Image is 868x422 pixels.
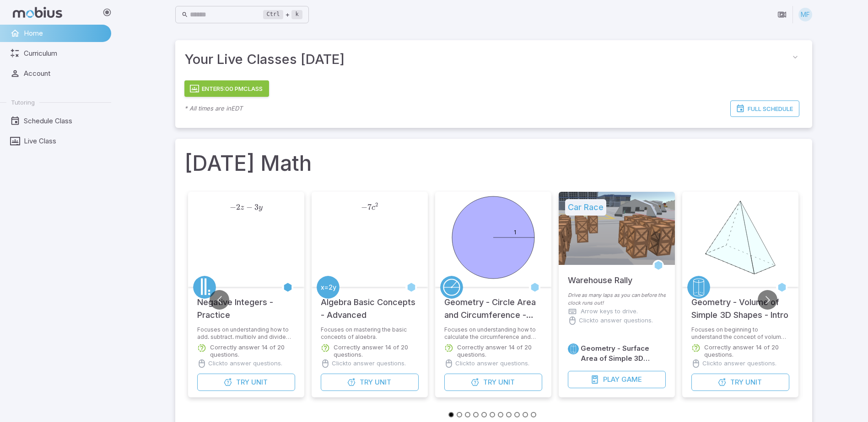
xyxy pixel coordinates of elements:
[24,69,105,79] span: Account
[702,359,776,368] p: Click to answer questions.
[208,359,282,368] p: Click to answer questions.
[444,287,542,322] h5: Geometry - Circle Area and Circumference - Practice
[184,104,243,113] p: * All times are in EDT
[197,374,295,391] button: TryUnit
[263,9,302,20] div: +
[372,204,375,211] span: c
[758,290,777,310] button: Go to next slide
[197,326,295,339] p: Focuses on understanding how to add, subtract, multiply and divide negative integers.
[240,204,243,211] span: z
[798,8,812,21] div: MF
[531,412,536,417] button: Go to slide 11
[444,326,542,339] p: Focuses on understanding how to calculate the circumference and area of circles.
[523,412,528,417] button: Go to slide 10
[457,412,462,417] button: Go to slide 2
[490,412,495,417] button: Go to slide 6
[448,412,454,417] button: Go to slide 1
[236,377,249,387] span: Try
[24,116,105,126] span: Schedule Class
[321,326,419,339] p: Focuses on mastering the basic concepts of algebra.
[184,80,269,97] button: Enter5:00 PMClass
[361,202,367,212] span: −
[568,343,579,354] a: Geometry 3D
[24,28,105,38] span: Home
[568,371,666,388] button: PlayGame
[506,412,512,417] button: Go to slide 8
[229,202,236,212] span: −
[359,377,372,387] span: Try
[184,49,787,69] span: Your Live Classes [DATE]
[210,343,295,358] p: Correctly answer 14 of 20 questions.
[291,10,302,19] kbd: k
[197,287,295,322] h5: Negative Integers - Practice
[24,48,105,58] span: Curriculum
[210,290,229,310] button: Go to previous slide
[440,276,463,299] a: Circles
[603,375,619,385] span: Play
[251,377,267,387] span: Unit
[730,377,743,387] span: Try
[568,291,666,307] p: Drive as many laps as you can before the clock runs out!
[565,199,606,216] h5: Car Race
[317,276,340,299] a: Algebra
[258,204,262,211] span: y
[24,136,105,146] span: Live Class
[773,6,791,23] button: Join in Zoom Client
[246,202,252,212] span: −
[184,148,803,179] h1: [DATE] Math
[691,326,789,339] p: Focuses on beginning to understand the concept of volume for basic 3-dimensional geometric shapes.
[483,377,496,387] span: Try
[473,412,479,417] button: Go to slide 4
[367,202,372,212] span: 7
[455,359,529,368] p: Click to answer questions.
[236,202,240,212] span: 2
[568,265,632,287] h5: Warehouse Rally
[321,287,419,322] h5: Algebra Basic Concepts - Advanced
[514,229,516,236] text: 1
[465,412,470,417] button: Go to slide 3
[691,287,789,322] h5: Geometry - Volume of Simple 3D Shapes - Intro
[687,276,710,299] a: Geometry 3D
[321,374,419,391] button: TryUnit
[444,374,542,391] button: TryUnit
[332,359,406,368] p: Click to answer questions.
[498,412,503,417] button: Go to slide 7
[457,343,542,358] p: Correctly answer 14 of 20 questions.
[334,343,419,358] p: Correctly answer 14 of 20 questions.
[263,10,284,19] kbd: Ctrl
[691,374,789,391] button: TryUnit
[581,343,666,364] h6: Geometry - Surface Area of Simple 3D Shapes - Intro
[787,49,803,65] button: collapse
[581,307,638,316] p: Arrow keys to drive.
[621,375,642,385] span: Game
[579,316,653,325] p: Click to answer questions.
[514,412,520,417] button: Go to slide 9
[375,201,378,207] span: 2
[730,100,799,117] a: Full Schedule
[704,343,789,358] p: Correctly answer 14 of 20 questions.
[481,412,487,417] button: Go to slide 5
[745,377,761,387] span: Unit
[498,377,514,387] span: Unit
[11,98,35,106] span: Tutoring
[254,202,258,212] span: 3
[374,377,391,387] span: Unit
[193,276,216,299] a: Numbers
